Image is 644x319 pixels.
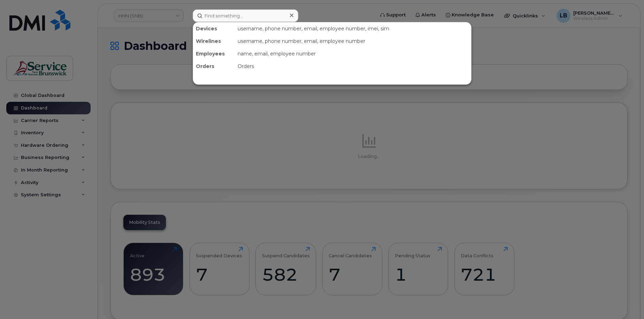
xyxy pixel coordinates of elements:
div: Orders [193,60,235,73]
div: username, phone number, email, employee number [235,35,471,47]
div: username, phone number, email, employee number, imei, sim [235,22,471,35]
div: Wirelines [193,35,235,47]
div: Orders [235,60,471,73]
div: Devices [193,22,235,35]
div: name, email, employee number [235,47,471,60]
div: Employees [193,47,235,60]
